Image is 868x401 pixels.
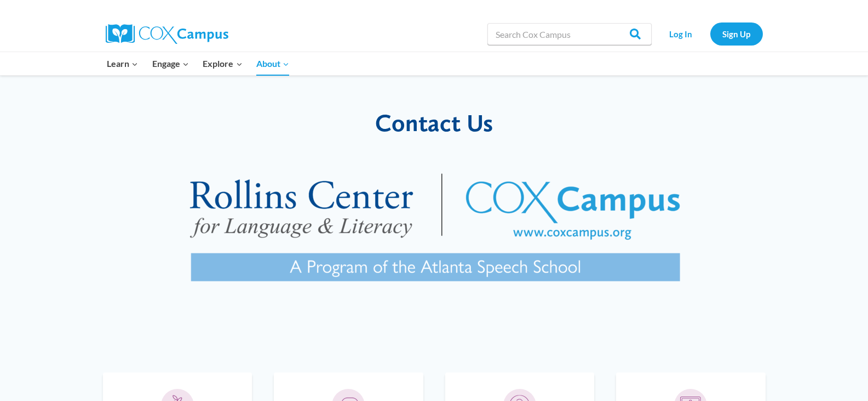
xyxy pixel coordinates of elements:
[107,57,138,71] span: Learn
[106,24,228,44] img: Cox Campus
[203,57,242,71] span: Explore
[375,108,493,137] span: Contact Us
[152,57,189,71] span: Engage
[657,22,705,45] a: Log In
[710,22,763,45] a: Sign Up
[487,23,652,45] input: Search Cox Campus
[100,52,296,75] nav: Primary Navigation
[256,57,289,71] span: About
[154,148,715,318] img: RollinsCox combined logo
[657,22,763,45] nav: Secondary Navigation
